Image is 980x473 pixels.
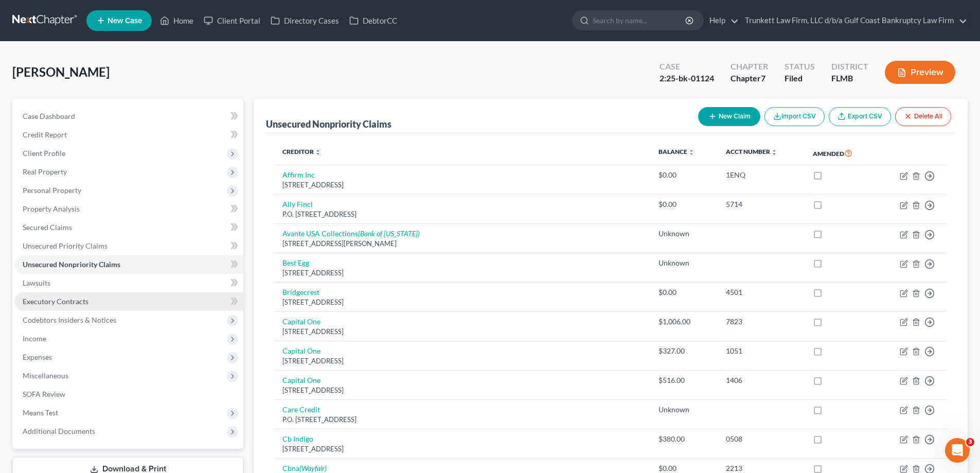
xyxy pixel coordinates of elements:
[23,297,88,306] span: Executory Contracts
[23,371,68,380] span: Miscellaneous
[23,186,81,195] span: Personal Property
[966,438,974,446] span: 3
[660,61,714,73] div: Case
[688,149,694,155] i: unfold_more
[358,229,420,238] i: (Bank of [US_STATE])
[726,317,796,327] div: 7823
[14,292,243,311] a: Executory Contracts
[698,107,760,126] button: New Claim
[895,107,951,126] button: Delete All
[14,218,243,237] a: Secured Claims
[658,375,709,386] div: $516.00
[282,148,321,155] a: Creditor unfold_more
[761,73,765,83] span: 7
[730,61,768,73] div: Chapter
[658,148,694,155] a: Balance unfold_more
[831,73,868,84] div: FLMB
[829,107,891,126] a: Export CSV
[282,327,642,337] div: [STREET_ADDRESS]
[23,334,46,343] span: Income
[265,11,344,30] a: Directory Cases
[12,64,110,79] span: [PERSON_NAME]
[14,385,243,404] a: SOFA Review
[23,112,75,120] span: Case Dashboard
[282,297,642,307] div: [STREET_ADDRESS]
[282,170,315,179] a: Affirm Inc
[14,200,243,218] a: Property Analysis
[740,11,967,30] a: Trunkett Law Firm, LLC d/b/a Gulf Coast Bankruptcy Law Firm
[764,107,825,126] button: Import CSV
[785,73,815,84] div: Filed
[658,170,709,180] div: $0.00
[266,118,391,130] div: Unsecured Nonpriority Claims
[14,126,243,144] a: Credit Report
[108,17,142,25] span: New Case
[805,142,876,165] th: Amended
[730,73,768,84] div: Chapter
[282,434,313,443] a: Cb Indigo
[23,130,67,139] span: Credit Report
[344,11,402,30] a: DebtorCC
[593,11,687,30] input: Search by name...
[199,11,265,30] a: Client Portal
[282,386,642,395] div: [STREET_ADDRESS]
[771,149,777,155] i: unfold_more
[658,405,709,415] div: Unknown
[282,180,642,190] div: [STREET_ADDRESS]
[155,11,199,30] a: Home
[660,73,714,84] div: 2:25-bk-01124
[23,427,95,435] span: Additional Documents
[23,353,52,361] span: Expenses
[282,268,642,278] div: [STREET_ADDRESS]
[282,464,327,472] a: Cbna(Wayfair)
[23,408,58,417] span: Means Test
[658,258,709,268] div: Unknown
[282,209,642,219] div: P.O. [STREET_ADDRESS]
[282,288,319,296] a: Bridgecrest
[726,199,796,209] div: 5714
[299,464,327,472] i: (Wayfair)
[282,405,320,414] a: Care Credit
[726,375,796,386] div: 1406
[282,229,420,238] a: Avante USA Collections(Bank of [US_STATE])
[23,316,116,324] span: Codebtors Insiders & Notices
[23,204,80,213] span: Property Analysis
[726,148,777,155] a: Acct Number unfold_more
[658,287,709,297] div: $0.00
[282,239,642,249] div: [STREET_ADDRESS][PERSON_NAME]
[23,149,65,157] span: Client Profile
[282,200,313,208] a: Ally Fincl
[282,415,642,425] div: P.O. [STREET_ADDRESS]
[658,434,709,444] div: $380.00
[704,11,739,30] a: Help
[23,223,72,232] span: Secured Claims
[282,444,642,454] div: [STREET_ADDRESS]
[831,61,868,73] div: District
[885,61,955,84] button: Preview
[726,434,796,444] div: 0508
[282,346,320,355] a: Capital One
[282,356,642,366] div: [STREET_ADDRESS]
[658,199,709,209] div: $0.00
[14,237,243,255] a: Unsecured Priority Claims
[23,167,67,176] span: Real Property
[658,229,709,239] div: Unknown
[945,438,970,463] iframe: Intercom live chat
[14,107,243,126] a: Case Dashboard
[785,61,815,73] div: Status
[658,317,709,327] div: $1,006.00
[726,287,796,297] div: 4501
[23,278,50,287] span: Lawsuits
[14,274,243,292] a: Lawsuits
[315,149,321,155] i: unfold_more
[23,390,65,398] span: SOFA Review
[282,376,320,384] a: Capital One
[726,170,796,180] div: 1ENQ
[282,317,320,326] a: Capital One
[14,255,243,274] a: Unsecured Nonpriority Claims
[23,260,120,269] span: Unsecured Nonpriority Claims
[726,346,796,356] div: 1051
[23,241,108,250] span: Unsecured Priority Claims
[282,258,309,267] a: Best Egg
[658,346,709,356] div: $327.00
